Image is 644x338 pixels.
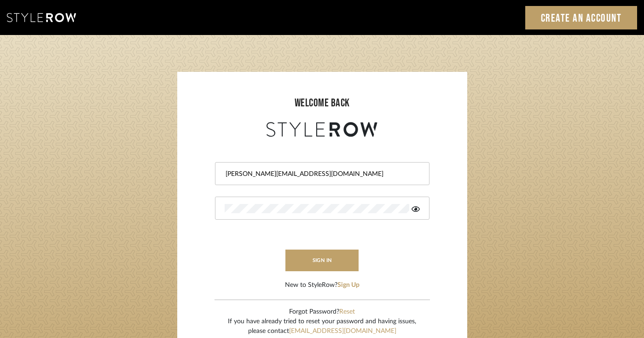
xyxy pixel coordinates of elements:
[228,317,416,336] div: If you have already tried to reset your password and having issues, please contact
[225,169,418,179] input: Email Address
[285,280,360,290] div: New to StyleRow?
[525,6,638,29] a: Create an Account
[289,328,396,334] a: [EMAIL_ADDRESS][DOMAIN_NAME]
[186,95,458,111] div: welcome back
[228,307,416,317] div: Forgot Password?
[337,280,360,290] button: Sign Up
[285,250,359,271] button: sign in
[339,307,355,317] button: Reset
